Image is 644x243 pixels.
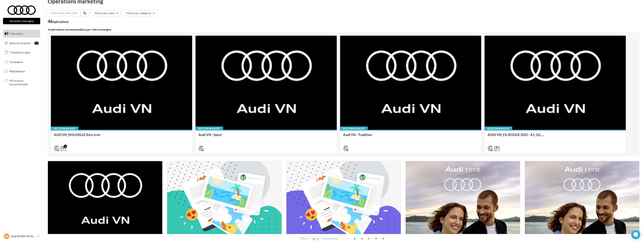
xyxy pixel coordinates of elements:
[488,133,544,137] span: AUDI VN_FIL ROUGE 2025 - A1, Q2, ...
[48,28,639,31] div: 4 opérations recommandées par votre enseigne
[48,19,69,23] div: 46
[10,32,23,35] span: Opérations
[2,58,41,66] a: Campagnes
[343,133,372,137] span: Audi VN - Tradition
[53,20,69,23] div: opérations
[322,237,338,240] span: résultats/page
[54,133,100,137] span: AUD VN_NOUVELLE A6 e-tron
[340,127,368,131] div: Recommandé
[2,30,41,38] a: Opérations
[352,235,358,241] span: 1
[2,67,41,75] a: Médiathèque
[199,133,222,137] span: Audi VN - Sport
[631,230,640,239] div: Open Intercom Messenger
[3,18,40,24] button: Nouvelle campagne
[9,69,25,73] span: Médiathèque
[10,51,30,54] span: Visibilité en ligne
[34,42,39,45] div: 11
[10,41,31,45] span: Boîte de réception
[3,233,40,240] a: AR Audi ROISSY EN [GEOGRAPHIC_DATA]
[195,127,223,131] div: Recommandé
[64,145,67,148] div: 2
[359,235,365,241] span: 2
[2,49,41,57] a: Visibilité en ligne
[484,127,512,131] div: Recommandé
[11,234,36,238] p: Audi ROISSY EN [GEOGRAPHIC_DATA]
[51,127,79,131] div: Recommandé
[123,10,157,16] button: Filtrer par catégorie
[9,78,39,86] span: PLV et print personnalisable
[2,39,41,47] a: Boîte de réception11
[311,236,320,241] button: 12
[9,60,23,63] span: Campagnes
[5,234,8,238] span: AR
[373,235,379,241] span: 4
[366,235,372,241] span: 3
[312,237,316,240] span: 12
[300,237,309,240] span: Afficher
[91,10,121,16] button: Filtrer par canal
[2,77,41,88] a: PLV et print personnalisable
